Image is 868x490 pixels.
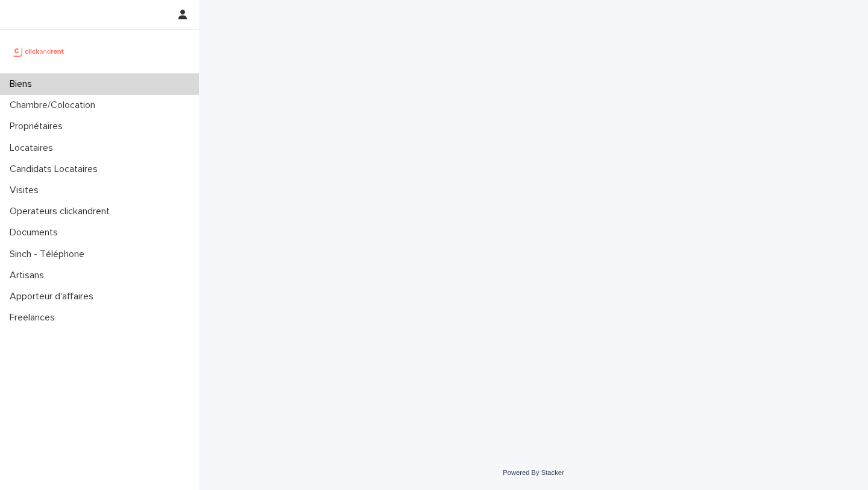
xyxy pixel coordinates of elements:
[503,469,564,476] a: Powered By Stacker
[5,100,105,111] p: Chambre/Colocation
[5,185,48,196] p: Visites
[5,164,107,175] p: Candidats Locataires
[5,270,54,281] p: Artisans
[5,121,72,132] p: Propriétaires
[5,227,68,238] p: Documents
[5,142,63,154] p: Locataires
[5,206,119,217] p: Operateurs clickandrent
[5,312,64,323] p: Freelances
[5,249,94,260] p: Sinch - Téléphone
[5,291,103,302] p: Apporteur d'affaires
[10,39,68,63] img: UCB0brd3T0yccxBKYDjQ
[5,78,42,90] p: Biens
